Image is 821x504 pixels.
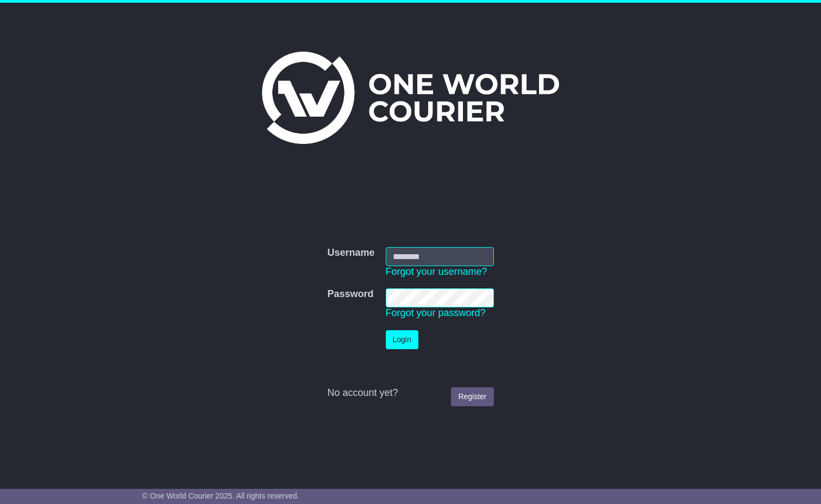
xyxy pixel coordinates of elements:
[386,266,487,277] a: Forgot your username?
[327,387,493,399] div: No account yet?
[386,307,486,318] a: Forgot your password?
[327,247,374,259] label: Username
[142,492,299,500] span: © One World Courier 2025. All rights reserved.
[386,330,418,349] button: Login
[451,387,493,406] a: Register
[262,52,559,144] img: One World
[327,288,373,300] label: Password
